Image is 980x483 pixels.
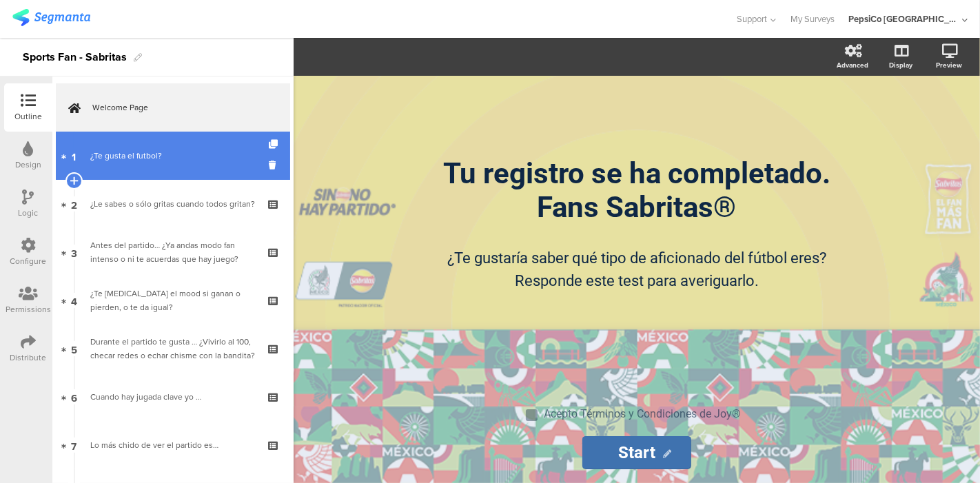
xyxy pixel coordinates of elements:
[90,335,255,362] div: Durante el partido te gusta … ¿Vivirlo al 100, checar redes o echar chisme con la bandita?
[90,287,255,314] div: ¿Te cambia el mood si ganan o pierden, o te da igual?
[582,436,691,469] input: Start
[71,196,77,212] span: 2
[382,156,892,190] p: Tu registro se ha completado.
[71,389,77,404] span: 6
[56,373,290,421] a: 6 Cuando hay jugada clave yo …
[90,149,255,163] div: ¿Te gusta el futbol?
[71,293,77,308] span: 4
[269,158,280,172] i: Delete
[56,228,290,276] a: 3 Antes del partido… ¿Ya andas modo fan intenso o ni te acuerdas que hay juego?
[71,341,77,356] span: 5
[848,12,959,25] div: PepsiCo [GEOGRAPHIC_DATA]
[837,60,868,70] div: Advanced
[92,101,269,114] span: Welcome Page
[71,245,77,260] span: 3
[56,132,290,180] a: 1 ¿Te gusta el futbol?
[56,325,290,373] a: 5 Durante el partido te gusta … ¿Vivirlo al 100, checar redes o echar chisme con la bandita?
[72,148,76,163] span: 1
[56,276,290,325] a: 4 ¿Te [MEDICAL_DATA] el mood si ganan o pierden, o te da igual?
[19,207,39,219] div: Logic
[396,269,878,292] p: Responde este test para averiguarlo.
[14,110,42,123] div: Outline
[90,438,255,452] div: Lo más chido de ver el partido es…
[269,140,280,149] i: Duplicate
[23,46,127,68] div: Sports Fan - Sabritas
[15,158,41,171] div: Design
[12,9,90,26] img: segmanta logo
[90,197,255,211] div: ¿Le sabes o sólo gritas cuando todos gritan?
[382,190,892,224] p: Fans Sabritas®
[10,255,47,267] div: Configure
[56,421,290,469] a: 7 Lo más chido de ver el partido es…
[889,60,912,70] div: Display
[6,303,51,316] div: Permissions
[936,60,962,70] div: Preview
[90,238,255,266] div: Antes del partido… ¿Ya andas modo fan intenso o ni te acuerdas que hay juego?
[544,407,742,420] p: Acepto Términos y Condiciones de Joy®
[396,247,878,269] p: ¿Te gustaría saber qué tipo de aficionado del fútbol eres?
[737,12,768,25] span: Support
[56,180,290,228] a: 2 ¿Le sabes o sólo gritas cuando todos gritan?
[90,390,255,404] div: Cuando hay jugada clave yo …
[10,351,47,364] div: Distribute
[72,438,77,453] span: 7
[56,83,290,132] a: Welcome Page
